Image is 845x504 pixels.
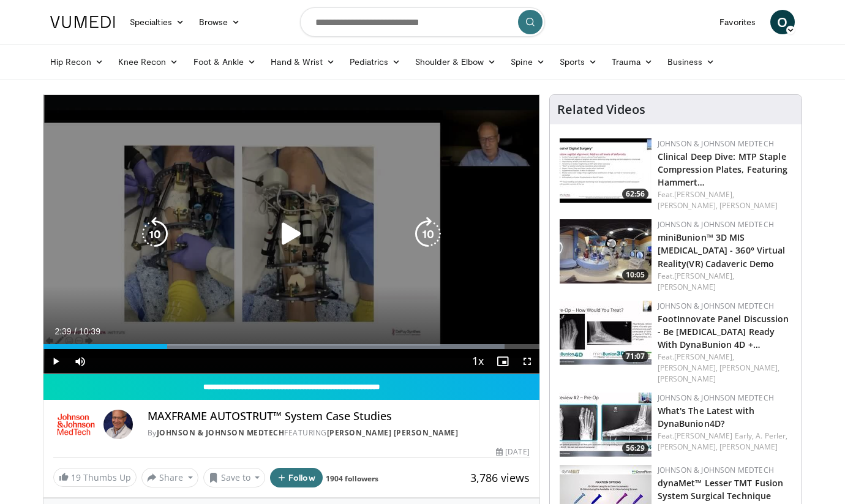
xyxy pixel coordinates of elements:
button: Enable picture-in-picture mode [490,349,515,374]
div: By FEATURING [148,427,530,438]
a: [PERSON_NAME], [674,271,734,281]
a: miniBunion™ 3D MIS [MEDICAL_DATA] - 360° Virtual Reality(VR) Cadaveric Demo [658,231,786,269]
a: Foot & Ankle [186,50,264,74]
a: Sports [552,50,605,74]
a: Johnson & Johnson MedTech [658,219,774,230]
h4: Related Videos [557,102,645,117]
a: [PERSON_NAME] Early, [674,431,754,441]
img: c1871fbd-349f-457a-8a2a-d1a0777736b8.150x105_q85_crop-smart_upscale.jpg [560,219,652,284]
img: VuMedi Logo [50,16,115,28]
a: [PERSON_NAME], [719,363,779,373]
a: O [770,10,795,34]
a: [PERSON_NAME], [674,189,734,200]
div: Progress Bar [43,344,539,349]
a: 56:29 [560,393,652,457]
div: Feat. [658,352,792,385]
button: Follow [270,468,323,487]
a: Johnson & Johnson MedTech [658,138,774,149]
span: 56:29 [622,443,648,454]
img: Johnson & Johnson MedTech [53,410,99,439]
a: [PERSON_NAME], [674,352,734,362]
button: Fullscreen [515,349,539,374]
div: Feat. [658,271,792,293]
a: [PERSON_NAME] [719,200,778,211]
a: A. Perler, [756,431,787,441]
input: Search topics, interventions [300,7,545,37]
button: Play [43,349,68,374]
span: 19 [71,472,81,483]
a: [PERSON_NAME], [658,442,718,452]
a: [PERSON_NAME] [PERSON_NAME] [327,427,459,438]
img: Avatar [103,410,133,439]
img: 64bb184f-7417-4091-bbfa-a7534f701469.150x105_q85_crop-smart_upscale.jpg [560,138,652,203]
a: FootInnovate Panel Discussion - Be [MEDICAL_DATA] Ready With DynaBunion 4D +… [658,313,789,350]
a: Specialties [122,10,192,34]
a: Johnson & Johnson MedTech [658,393,774,403]
a: [PERSON_NAME] [658,282,716,292]
div: Feat. [658,189,792,211]
button: Share [141,468,198,487]
img: 5624e76b-66bb-4967-9e86-76a0e1851b2b.150x105_q85_crop-smart_upscale.jpg [560,393,652,457]
a: Shoulder & Elbow [408,50,503,74]
span: 2:39 [54,326,71,336]
a: Knee Recon [111,50,186,74]
a: 62:56 [560,138,652,203]
video-js: Video Player [43,95,539,374]
span: 3,786 views [470,470,530,485]
h4: MAXFRAME AUTOSTRUT™ System Case Studies [148,410,530,423]
img: 3c409185-a7a1-460e-ae30-0289bded164f.150x105_q85_crop-smart_upscale.jpg [560,301,652,365]
a: dynaMet™ Lesser TMT Fusion System Surgical Technique [658,477,784,502]
a: Hip Recon [43,50,111,74]
a: Trauma [604,50,660,74]
a: Spine [503,50,552,74]
a: [PERSON_NAME] [658,374,716,384]
span: / [74,326,77,336]
div: [DATE] [496,446,529,457]
a: 10:05 [560,219,652,284]
span: 62:56 [622,189,648,200]
a: 71:07 [560,301,652,365]
a: Johnson & Johnson MedTech [658,465,774,475]
a: Browse [192,10,248,34]
a: Johnson & Johnson MedTech [157,427,285,438]
a: [PERSON_NAME], [658,200,718,211]
span: 71:07 [622,351,648,362]
a: Favorites [712,10,763,34]
a: Business [660,50,723,74]
a: What's The Latest with DynaBunion4D? [658,405,754,429]
a: Hand & Wrist [263,50,342,74]
a: Pediatrics [342,50,408,74]
span: 10:05 [622,269,648,280]
button: Save to [203,468,266,487]
div: Feat. [658,431,792,453]
a: 19 Thumbs Up [53,468,137,487]
a: [PERSON_NAME] [719,442,778,452]
button: Playback Rate [466,349,490,374]
button: Mute [68,349,92,374]
span: 10:39 [79,326,100,336]
a: Clinical Deep Dive: MTP Staple Compression Plates, Featuring Hammert… [658,151,788,188]
a: 1904 followers [326,473,378,484]
a: [PERSON_NAME], [658,363,718,373]
a: Johnson & Johnson MedTech [658,301,774,311]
